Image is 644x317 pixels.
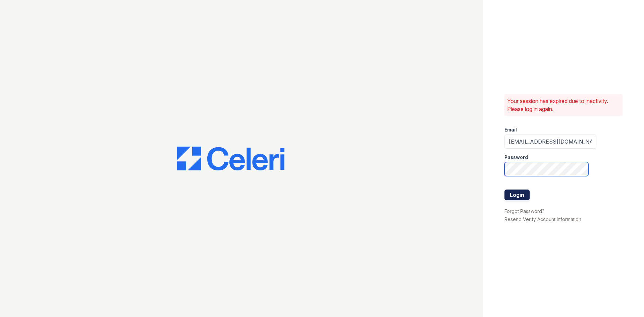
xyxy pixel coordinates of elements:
a: Forgot Password? [504,208,544,214]
img: CE_Logo_Blue-a8612792a0a2168367f1c8372b55b34899dd931a85d93a1a3d3e32e68fde9ad4.png [177,147,284,171]
p: Your session has expired due to inactivity. Please log in again. [507,97,620,113]
label: Email [504,126,517,133]
label: Password [504,154,528,161]
button: Login [504,190,530,200]
a: Resend Verify Account Information [504,216,581,222]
